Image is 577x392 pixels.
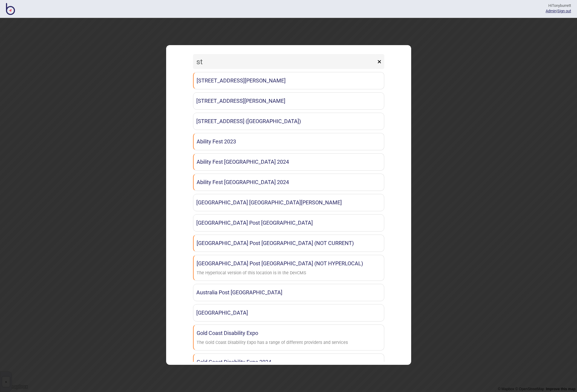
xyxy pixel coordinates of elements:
a: Admin [546,9,556,13]
a: [GEOGRAPHIC_DATA] Post [GEOGRAPHIC_DATA] (NOT HYPERLOCAL)The Hyperlocal version of this location ... [193,255,384,281]
a: Ability Fest [GEOGRAPHIC_DATA] 2024 [193,153,384,171]
button: × [374,54,384,69]
a: [STREET_ADDRESS][PERSON_NAME] [193,72,384,89]
a: [GEOGRAPHIC_DATA] Post [GEOGRAPHIC_DATA] [193,214,384,232]
div: Hi Tonyburrett [546,3,571,8]
a: [GEOGRAPHIC_DATA] [193,304,384,321]
a: [STREET_ADDRESS] ([GEOGRAPHIC_DATA]) [193,113,384,130]
div: The Gold Coast Disability Expo has a range of different providers and services [197,339,348,347]
a: Australia Post [GEOGRAPHIC_DATA] [193,284,384,301]
a: Gold Coast Disability ExpoThe Gold Coast Disability Expo has a range of different providers and s... [193,324,384,350]
a: [GEOGRAPHIC_DATA] [GEOGRAPHIC_DATA][PERSON_NAME] [193,194,384,211]
a: Gold Coast Disability Expo 2024 [193,353,384,371]
div: The Hyperlocal version of this location is in the DevCMS [197,269,306,278]
input: Search locations by tag + name [193,54,376,69]
img: BindiMaps CMS [6,3,15,15]
a: Ability Fest 2023 [193,133,384,150]
a: [GEOGRAPHIC_DATA] Post [GEOGRAPHIC_DATA] (NOT CURRENT) [193,235,384,252]
button: Sign out [557,9,571,13]
a: [STREET_ADDRESS][PERSON_NAME] [193,92,384,110]
span: | [546,9,557,13]
a: Ability Fest [GEOGRAPHIC_DATA] 2024 [193,174,384,191]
